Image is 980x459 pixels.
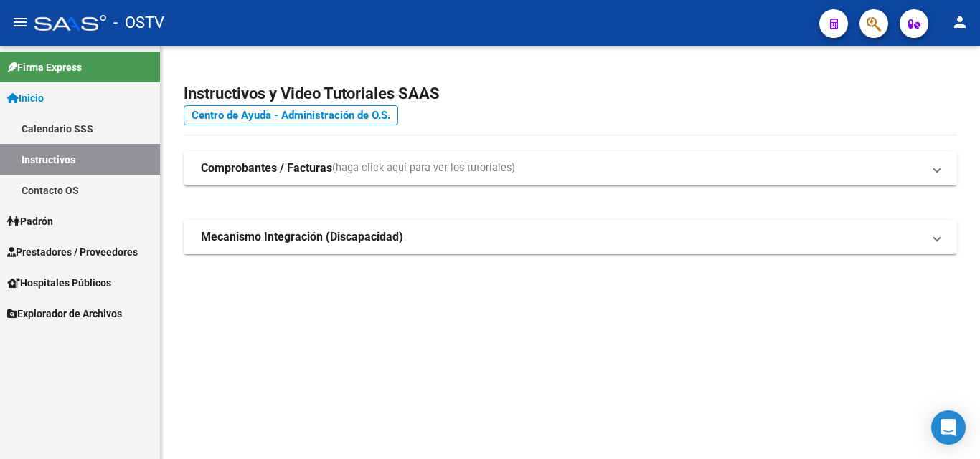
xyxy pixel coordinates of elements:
[7,90,44,106] span: Inicio
[201,229,403,245] strong: Mecanismo Integración (Discapacidad)
[184,80,957,107] h2: Instructivos y Video Tutoriales SAAS
[7,306,122,322] span: Explorador de Archivos
[951,14,969,31] mat-icon: person
[184,151,957,185] mat-expansion-panel-header: Comprobantes / Facturas(haga click aquí para ver los tutoriales)
[184,220,957,254] mat-expansion-panel-header: Mecanismo Integración (Discapacidad)
[7,244,138,260] span: Prestadores / Proveedores
[7,275,111,291] span: Hospitales Públicos
[201,160,332,176] strong: Comprobantes / Facturas
[7,213,53,229] span: Padrón
[11,14,29,31] mat-icon: menu
[7,59,82,75] span: Firma Express
[113,7,164,39] span: - OSTV
[184,105,398,125] a: Centro de Ayuda - Administración de O.S.
[332,160,515,176] span: (haga click aquí para ver los tutoriales)
[931,410,966,445] div: Open Intercom Messenger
